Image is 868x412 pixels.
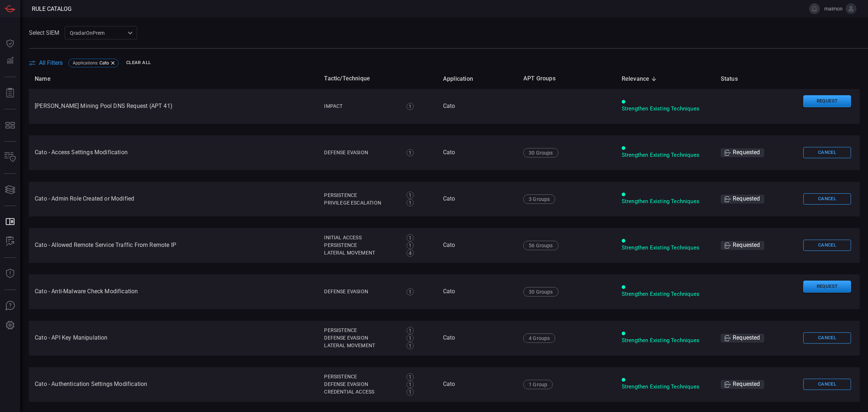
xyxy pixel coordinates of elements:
[407,234,414,241] div: 1
[407,388,414,396] div: 1
[622,75,659,83] span: Relevance
[324,388,399,396] div: Credential Access
[803,281,851,293] button: Request
[70,29,125,37] p: QradarOnPrem
[29,274,318,309] td: Cato - Anti-Malware Check Modification
[407,288,414,295] div: 1
[324,192,399,199] div: Persistence
[29,89,318,124] td: [PERSON_NAME] Mining Pool DNS Request (APT 41)
[73,60,98,66] span: Applications :
[407,249,414,257] div: 4
[1,35,19,52] button: Dashboard
[523,148,558,157] div: 30 Groups
[407,199,414,206] div: 1
[622,244,709,252] div: Strengthen Existing Techniques
[437,182,518,216] td: Cato
[29,367,318,402] td: Cato - Authentication Settings Modification
[523,194,555,204] div: 3 Groups
[1,233,19,250] button: ALERT ANALYSIS
[324,381,399,388] div: Defense Evasion
[324,249,399,257] div: Lateral Movement
[1,117,19,134] button: MITRE - Detection Posture
[318,68,437,89] th: Tactic/Technique
[803,193,851,205] button: Cancel
[407,327,414,334] div: 1
[437,321,518,356] td: Cato
[622,337,709,344] div: Strengthen Existing Techniques
[39,59,63,66] span: All Filters
[407,381,414,388] div: 1
[324,373,399,381] div: Persistence
[622,151,709,159] div: Strengthen Existing Techniques
[622,105,709,113] div: Strengthen Existing Techniques
[443,75,482,83] span: Application
[324,199,399,207] div: Privilege Escalation
[35,75,60,83] span: Name
[622,383,709,391] div: Strengthen Existing Techniques
[1,265,19,282] button: Threat Intelligence
[1,213,19,231] button: Rule Catalog
[407,373,414,381] div: 1
[324,234,399,241] div: Initial Access
[407,192,414,199] div: 1
[29,29,59,36] label: Select SIEM
[721,75,747,83] span: Status
[29,321,318,356] td: Cato - API Key Manipulation
[803,147,851,158] button: Cancel
[29,135,318,170] td: Cato - Access Settings Modification
[437,89,518,124] td: Cato
[622,198,709,205] div: Strengthen Existing Techniques
[1,181,19,198] button: Cards
[324,334,399,342] div: Defense Evasion
[1,149,19,166] button: Inventory
[407,242,414,249] div: 1
[1,317,19,334] button: Preferences
[124,57,153,68] button: Clear All
[721,195,765,203] div: Requested
[523,241,558,250] div: 56 Groups
[518,68,616,89] th: APT Groups
[823,6,843,12] span: maimon
[324,327,399,334] div: Persistence
[68,59,119,67] div: Applications:Cato
[1,52,19,70] button: Detections
[721,241,765,250] div: Requested
[324,241,399,249] div: Persistence
[523,287,558,297] div: 30 Groups
[1,84,19,102] button: Reports
[29,228,318,263] td: Cato - Allowed Remote Service Traffic From Remote IP
[803,95,851,107] button: Request
[721,148,765,157] div: Requested
[99,60,109,66] span: Cato
[721,334,765,342] div: Requested
[324,288,399,295] div: Defense Evasion
[622,290,709,298] div: Strengthen Existing Techniques
[407,342,414,349] div: 1
[437,228,518,263] td: Cato
[523,380,553,389] div: 1 Group
[803,379,851,390] button: Cancel
[324,342,399,349] div: Lateral Movement
[1,297,19,315] button: Ask Us A Question
[407,335,414,342] div: 1
[721,380,765,389] div: Requested
[523,333,555,343] div: 4 Groups
[803,240,851,251] button: Cancel
[324,102,399,110] div: Impact
[29,182,318,216] td: Cato - Admin Role Created or Modified
[437,135,518,170] td: Cato
[803,332,851,344] button: Cancel
[437,274,518,309] td: Cato
[407,103,414,110] div: 1
[407,149,414,156] div: 1
[437,367,518,402] td: Cato
[32,5,72,12] span: Rule Catalog
[324,149,399,156] div: Defense Evasion
[29,59,63,66] button: All Filters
